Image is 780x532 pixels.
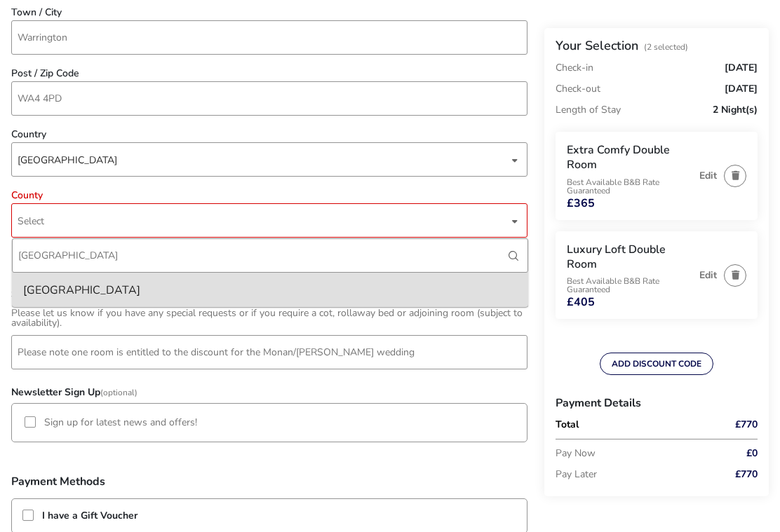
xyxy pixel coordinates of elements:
input: post [11,81,527,116]
div: dropdown trigger [511,207,518,235]
div: [GEOGRAPHIC_DATA] [18,143,509,177]
input: town [11,20,527,55]
li: [object Object] [12,273,528,307]
div: Please let us know if you have any special requests or if you require a cot, rollaway bed or adjo... [11,308,527,328]
span: £0 [746,449,758,458]
p: Best Available B&B Rate Guaranteed [567,277,692,294]
p: Check-in [556,63,593,73]
span: Select [18,204,509,237]
h3: Newsletter Sign Up [11,376,527,403]
span: Select [18,214,44,228]
div: [GEOGRAPHIC_DATA] [23,279,140,301]
h3: Payment Details [556,386,758,420]
button: Edit [699,170,717,181]
p: Check-out [556,79,600,100]
h3: More Details [11,260,527,282]
div: Please select an option from the list provided [11,238,527,253]
label: Country [11,130,46,139]
span: £405 [567,296,595,308]
span: [DATE] [725,84,758,94]
label: County [11,191,43,200]
button: Edit [699,270,717,280]
p: Total [556,420,717,430]
span: [DATE] [725,63,758,73]
p: Pay Now [556,443,717,464]
div: dropdown trigger [511,146,518,174]
label: I have a Gift Voucher [42,511,137,521]
span: [object Object] [18,143,509,176]
span: £770 [735,470,758,479]
p-dropdown: County [11,214,527,228]
p: Length of Stay [556,100,621,121]
span: 2 Night(s) [713,105,758,115]
p-dropdown: Country [11,154,527,167]
label: Town / City [11,8,62,18]
h2: Your Selection [556,37,638,54]
p: Best Available B&B Rate Guaranteed [567,178,692,195]
h3: Extra Comfy Double Room [567,143,692,172]
span: (2 Selected) [644,41,688,53]
span: £770 [735,420,758,430]
p: Pay Later [556,464,717,485]
h3: Luxury Loft Double Room [567,243,692,272]
span: (Optional) [100,387,137,398]
h3: Payment Methods [11,476,527,487]
input: field_147 [11,335,527,369]
label: Post / Zip Code [11,69,79,79]
label: Sign up for latest news and offers! [44,418,197,428]
button: ADD DISCOUNT CODE [600,353,713,375]
span: £365 [567,198,595,209]
label: Special requests [11,289,123,299]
